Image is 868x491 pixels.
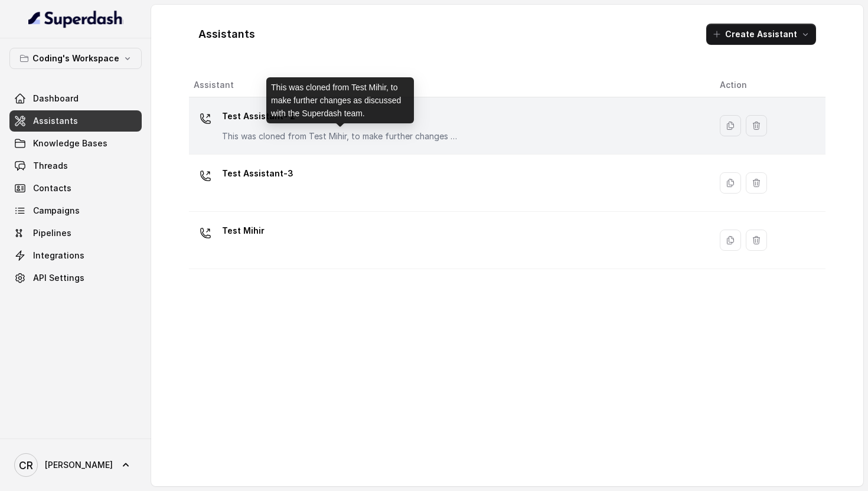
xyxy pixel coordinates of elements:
span: Threads [33,160,68,172]
text: CR [19,459,33,472]
a: Threads [9,155,142,176]
span: API Settings [33,272,84,284]
p: This was cloned from Test Mihir, to make further changes as discussed with the Superdash team. [222,130,458,142]
p: Test Assistant-3 [222,164,293,183]
p: Coding's Workspace [32,51,119,66]
a: API Settings [9,267,142,289]
span: [PERSON_NAME] [45,459,113,471]
a: Knowledge Bases [9,133,142,154]
a: Dashboard [9,88,142,109]
a: Campaigns [9,200,142,221]
th: Assistant [189,73,710,97]
span: Pipelines [33,227,71,239]
a: Contacts [9,178,142,199]
span: Campaigns [33,205,80,217]
span: Knowledge Bases [33,138,107,149]
span: Assistants [33,115,78,127]
div: This was cloned from Test Mihir, to make further changes as discussed with the Superdash team. [266,77,414,123]
a: [PERSON_NAME] [9,449,142,482]
th: Action [710,73,825,97]
p: Test Mihir [222,221,265,240]
p: Test Assistant- 2 [222,107,458,126]
a: Assistants [9,110,142,132]
span: Contacts [33,182,71,194]
a: Integrations [9,245,142,266]
span: Integrations [33,250,84,261]
img: light.svg [28,9,123,28]
button: Coding's Workspace [9,48,142,69]
button: Create Assistant [706,24,816,45]
h1: Assistants [198,25,255,44]
a: Pipelines [9,222,142,244]
span: Dashboard [33,93,79,104]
